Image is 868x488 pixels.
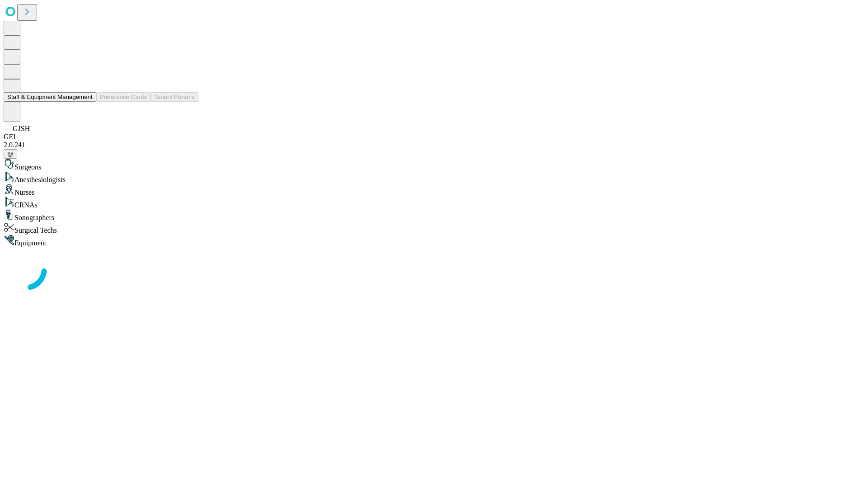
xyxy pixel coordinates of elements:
[4,222,864,235] div: Surgical Techs
[4,92,96,102] button: Staff & Equipment Management
[4,159,864,171] div: Surgeons
[4,171,864,184] div: Anesthesiologists
[151,92,198,102] button: Tenant Params
[4,141,864,149] div: 2.0.241
[4,133,864,141] div: GEI
[4,149,17,159] button: @
[4,184,864,197] div: Nurses
[7,150,14,157] span: @
[13,125,30,132] span: GJSH
[96,92,151,102] button: Preference Cards
[4,197,864,209] div: CRNAs
[4,235,864,247] div: Equipment
[4,209,864,222] div: Sonographers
